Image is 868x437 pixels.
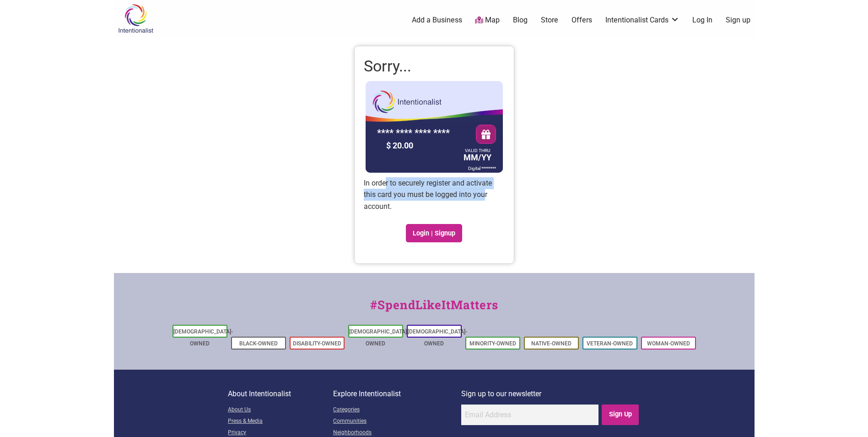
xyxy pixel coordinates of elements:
[364,177,505,213] p: In order to securely register and activate this card you must be logged into your account.
[475,15,500,26] a: Map
[333,416,461,427] a: Communities
[406,224,463,242] a: Login | Signup
[541,15,558,25] a: Store
[349,328,409,347] a: [DEMOGRAPHIC_DATA]-Owned
[726,15,750,25] a: Sign up
[228,388,333,400] p: About Intentionalist
[228,404,333,416] a: About Us
[587,340,633,347] a: Veteran-Owned
[239,340,278,347] a: Black-Owned
[513,15,528,25] a: Blog
[412,15,462,25] a: Add a Business
[464,150,491,151] div: VALID THRU
[461,388,640,400] p: Sign up to our newsletter
[333,388,461,400] p: Explore Intentionalist
[114,296,755,323] div: #SpendLikeItMatters
[602,404,639,425] input: Sign Up
[461,404,598,425] input: Email Address
[571,15,592,25] a: Offers
[692,15,712,25] a: Log In
[408,328,467,347] a: [DEMOGRAPHIC_DATA]-Owned
[114,4,157,33] img: Intentionalist
[461,149,494,164] div: MM/YY
[469,340,516,347] a: Minority-Owned
[333,404,461,416] a: Categories
[173,328,233,347] a: [DEMOGRAPHIC_DATA]-Owned
[605,15,679,25] a: Intentionalist Cards
[531,340,571,347] a: Native-Owned
[228,416,333,427] a: Press & Media
[293,340,341,347] a: Disability-Owned
[647,340,690,347] a: Woman-Owned
[364,55,505,77] h1: Sorry...
[384,138,462,153] div: $ 20.00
